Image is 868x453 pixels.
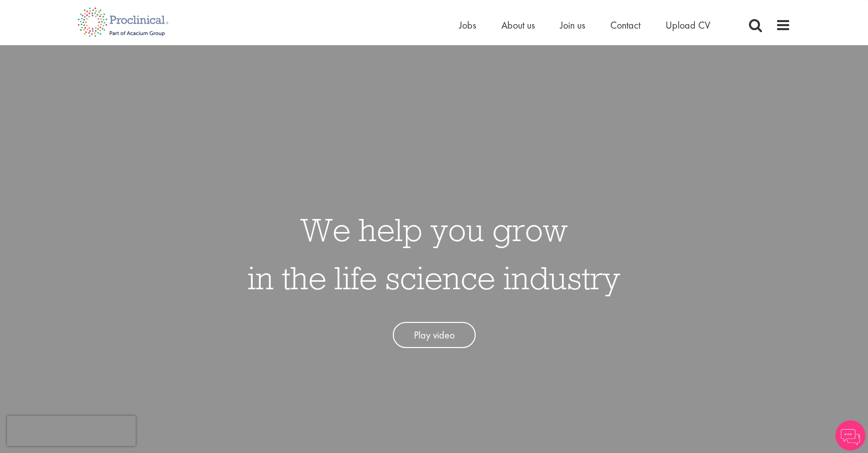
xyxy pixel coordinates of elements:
[610,19,640,32] a: Contact
[501,19,535,32] a: About us
[560,19,585,32] a: Join us
[459,19,476,32] a: Jobs
[248,205,620,302] h1: We help you grow in the life science industry
[666,19,710,32] a: Upload CV
[835,420,865,450] img: Chatbot
[393,322,476,349] a: Play video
